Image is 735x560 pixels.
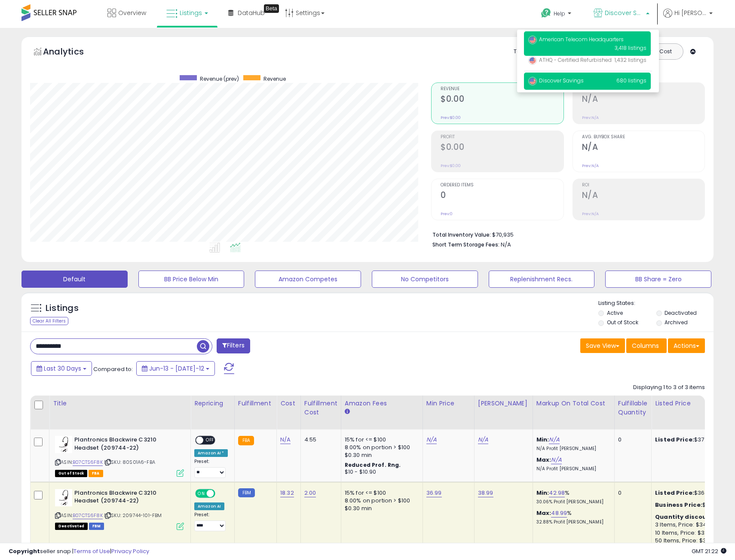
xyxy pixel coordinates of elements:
[598,299,713,307] p: Listing States:
[55,470,87,477] span: All listings that are currently out of stock and unavailable for purchase on Amazon
[30,317,68,325] div: Clear All Filters
[618,489,645,497] div: 0
[655,436,726,444] div: $37.99
[580,338,625,353] button: Save View
[264,4,279,13] div: Tooltip anchor
[616,77,646,84] span: 680 listings
[655,489,694,497] b: Listed Price:
[536,456,551,464] b: Max:
[655,501,702,509] b: Business Price:
[345,444,416,451] div: 8.00% on portion > $100
[655,399,729,408] div: Listed Price
[345,451,416,459] div: $0.30 min
[432,241,499,248] b: Short Term Storage Fees:
[549,435,559,444] a: N/A
[668,338,705,353] button: Actions
[533,396,614,429] th: The percentage added to the cost of goods (COGS) that forms the calculator for Min & Max prices.
[582,183,704,188] span: ROI
[478,435,488,444] a: N/A
[238,9,265,17] span: DataHub
[345,489,416,497] div: 15% for <= $100
[74,489,179,507] b: Plantronics Blackwire C3210 Headset (209744-22)
[655,537,726,545] div: 50 Items, Price: $31.44
[73,547,110,555] a: Terms of Use
[263,75,286,82] span: Revenue
[441,135,563,140] span: Profit
[426,435,437,444] a: N/A
[74,436,179,454] b: Plantronics Blackwire C3210 Headset (209744-22)
[549,489,565,497] a: 42.98
[304,436,334,444] div: 4.55
[31,361,92,376] button: Last 30 Days
[55,489,72,506] img: 31Fa3gdNTTL._SL40_.jpg
[214,490,228,497] span: OFF
[196,490,207,497] span: ON
[9,548,149,556] div: seller snap | |
[55,489,184,529] div: ASIN:
[93,365,133,373] span: Compared to:
[514,48,547,56] div: Totals For
[441,142,563,154] h2: $0.00
[180,9,202,17] span: Listings
[536,519,608,525] p: 32.88% Profit [PERSON_NAME]
[489,271,595,288] button: Replenishment Recs.
[605,271,711,288] button: BB Share = Zero
[632,341,659,350] span: Columns
[345,505,416,512] div: $0.30 min
[582,163,599,168] small: Prev: N/A
[541,8,551,18] i: Get Help
[441,190,563,202] h2: 0
[618,399,648,417] div: Fulfillable Quantity
[55,523,88,530] span: All listings that are unavailable for purchase on Amazon for any reason other than out-of-stock
[663,9,713,28] a: Hi [PERSON_NAME]
[426,489,442,497] a: 36.99
[615,44,646,52] span: 3,418 listings
[441,163,461,168] small: Prev: $0.00
[55,436,72,453] img: 31Fa3gdNTTL._SL40_.jpg
[536,489,549,497] b: Min:
[528,77,584,84] span: Discover Savings
[73,459,103,466] a: B07CTS6F8K
[89,523,104,530] span: FBM
[692,547,726,555] span: 2025-08-12 21:22 GMT
[104,459,155,466] span: | SKU: 80S01A6-FBA
[217,338,250,353] button: Filters
[528,56,612,64] span: ATHQ - Certified Refurbished
[345,399,419,408] div: Amazon Fees
[633,383,705,392] div: Displaying 1 to 3 of 3 items
[441,211,453,216] small: Prev: 0
[626,338,667,353] button: Columns
[501,240,511,249] span: N/A
[655,521,726,529] div: 3 Items, Price: $34.4
[238,436,254,445] small: FBA
[280,435,291,444] a: N/A
[536,509,608,525] div: %
[53,399,187,408] div: Title
[582,211,599,216] small: Prev: N/A
[607,309,623,317] label: Active
[536,466,608,472] p: N/A Profit [PERSON_NAME]
[89,470,103,477] span: FBA
[536,509,551,517] b: Max:
[345,436,416,444] div: 15% for <= $100
[21,271,128,288] button: Default
[441,183,563,188] span: Ordered Items
[203,437,217,444] span: OFF
[551,456,561,464] a: N/A
[280,489,294,497] a: 18.32
[528,56,537,65] img: usa.png
[194,502,224,510] div: Amazon AI
[304,489,316,497] a: 2.00
[73,512,103,519] a: B07CTS6F8K
[426,399,471,408] div: Min Price
[441,94,563,106] h2: $0.00
[665,319,688,326] label: Archived
[478,489,493,497] a: 38.99
[194,449,228,457] div: Amazon AI *
[194,399,231,408] div: Repricing
[255,271,361,288] button: Amazon Competes
[441,115,461,120] small: Prev: $0.00
[9,547,40,555] strong: Copyright
[655,501,726,509] div: $36.99
[238,488,255,497] small: FBM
